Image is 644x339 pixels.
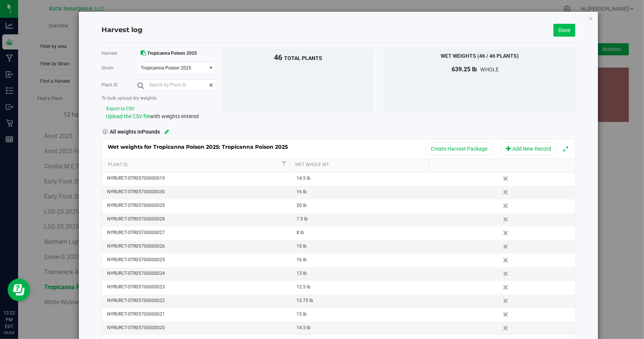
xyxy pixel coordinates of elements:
div: 20 lb [297,202,433,209]
span: (46 / 46 plants) [477,53,519,59]
button: Export to CSV [106,105,135,112]
div: 7.5 lb [297,216,433,223]
div: 8 lb [297,229,433,236]
div: NYRURCT-STR05700000026 [107,243,290,250]
a: Delete [501,296,512,306]
div: 16 lb [297,188,433,196]
a: Delete [501,269,512,279]
export-to-csv: wet-weight-harvest-modal [106,105,135,111]
span: Wet weights for Tropicanna Poison 2025: Tropicanna Poison 2025 [108,143,296,150]
div: 14.5 lb [297,324,433,331]
div: NYRURCT-STR05700000028 [107,216,290,223]
div: NYRURCT-STR05700000029 [107,202,290,209]
span: total plants [284,55,322,61]
button: Add New Record [501,142,556,155]
div: NYRURCT-STR05700000021 [107,311,290,318]
div: NYRURCT-STR05700000027 [107,229,290,236]
div: 14.5 lb [297,175,433,182]
span: Wet Weights [441,53,476,59]
input: Search by Plant ID [137,79,216,91]
span: 639.25 lb [452,66,477,73]
span: Pounds [142,129,160,135]
button: Expand [560,143,571,154]
div: 12.5 lb [297,284,433,291]
a: Plant Id [108,162,280,168]
a: Delete [501,228,512,238]
div: NYRURCT-STR05700000020 [107,324,290,331]
a: Delete [501,214,512,224]
div: 15 lb [297,243,433,250]
a: Done [553,24,575,37]
span: Plant ID [101,82,118,88]
button: Create Harvest Package [426,142,492,155]
iframe: Resource center [8,279,30,301]
a: Delete [501,282,512,292]
div: NYRURCT-STR05700000022 [107,297,290,304]
div: NYRURCT-STR05700000024 [107,270,290,277]
a: Wet Whole Wt [295,162,426,168]
strong: All weights in [110,126,160,136]
a: Delete [501,242,512,251]
span: Tropicanna Poison 2025 [147,51,197,56]
div: 16 lb [297,256,433,263]
div: 13.75 lb [297,297,433,304]
div: NYRURCT-STR05700000025 [107,256,290,263]
span: 46 [274,53,282,62]
a: Delete [501,201,512,211]
h4: Harvest log [101,25,143,35]
div: 13 lb [297,270,433,277]
a: Delete [501,187,512,197]
div: NYRURCT-STR05700000019 [107,175,290,182]
span: whole [481,66,499,72]
span: select [206,63,215,73]
a: Delete [501,310,512,319]
div: 15 lb [297,311,433,318]
a: Delete [501,323,512,333]
span: Strain [101,65,114,71]
span: Harvest [101,51,117,56]
div: with weights entered [106,112,217,120]
a: Delete [501,255,512,265]
span: Tropicanna Poison 2025 [141,65,201,71]
a: Delete [501,174,512,183]
span: Upload the CSV file [106,113,150,119]
h5: To bulk upload dry weights: [101,96,217,101]
div: NYRURCT-STR05700000023 [107,284,290,291]
a: Filter [280,159,289,168]
div: NYRURCT-STR05700000030 [107,188,290,196]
